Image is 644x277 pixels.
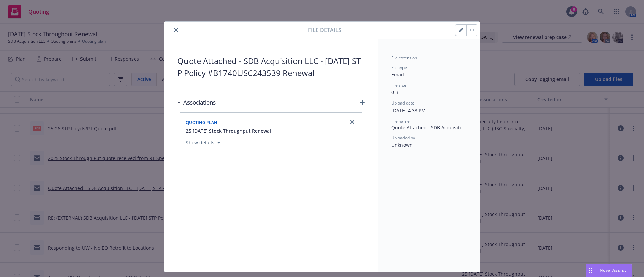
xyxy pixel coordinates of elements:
div: Associations [177,98,216,107]
span: Nova Assist [600,267,626,273]
span: Quoting plan [186,120,217,125]
span: File type [391,65,407,70]
a: close [348,118,356,126]
h3: Associations [183,98,216,107]
button: 25 [DATE] Stock Throughput Renewal [186,127,271,134]
span: [DATE] 4:33 PM [391,107,426,114]
button: close [172,26,180,34]
span: 0 B [391,89,398,95]
div: Drag to move [586,264,594,277]
span: Quote Attached - SDB Acquisition LLC - [DATE] STP Policy #B1740USC243539 Renewal [177,55,365,79]
span: File name [391,118,410,124]
button: Nova Assist [586,264,632,277]
span: Upload date [391,100,414,106]
button: Show details [183,139,223,147]
span: Uploaded by [391,135,415,141]
span: File extension [391,55,417,61]
span: File details [308,26,341,34]
span: Quote Attached - SDB Acquisition LLC - [DATE] STP Policy #B1740USC243539 Renewal [391,124,467,131]
span: Email [391,71,404,78]
span: File size [391,82,406,88]
span: Unknown [391,142,413,148]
